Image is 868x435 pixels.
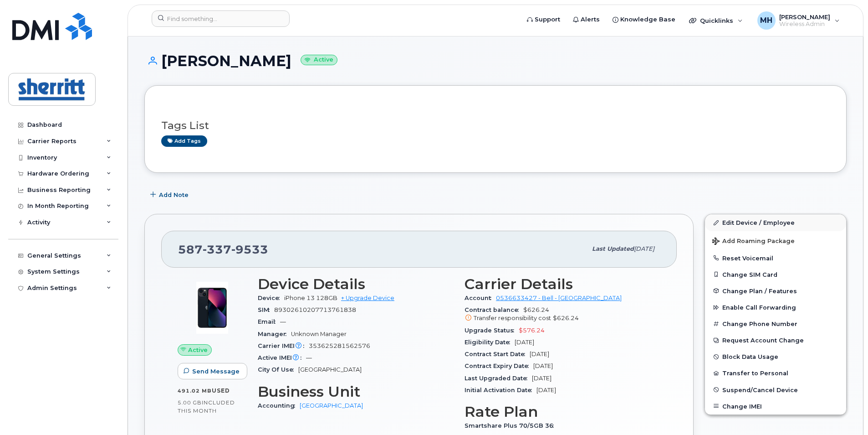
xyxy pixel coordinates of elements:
button: Add Roaming Package [705,231,846,250]
span: Eligibility Date [465,339,515,346]
span: $626.24 [465,306,660,323]
span: Transfer responsibility cost [474,315,551,321]
button: Add Note [144,186,196,203]
span: Carrier IMEI [258,342,309,349]
img: image20231002-3703462-1ig824h.jpeg [185,280,240,335]
span: Initial Activation Date [465,387,536,394]
h3: Carrier Details [465,276,660,292]
button: Suspend/Cancel Device [705,382,846,398]
button: Change Plan / Features [705,283,846,299]
span: [DATE] [532,375,551,382]
span: City Of Use [258,366,298,373]
span: [GEOGRAPHIC_DATA] [298,366,362,373]
h3: Tags List [161,120,830,131]
a: Add tags [161,135,207,147]
h1: [PERSON_NAME] [144,53,847,69]
button: Block Data Usage [705,348,846,365]
small: Active [301,55,337,65]
a: [GEOGRAPHIC_DATA] [300,402,363,409]
button: Enable Call Forwarding [705,299,846,316]
button: Change SIM Card [705,266,846,283]
span: Device [258,295,284,301]
span: Accounting [258,402,300,409]
span: Manager [258,331,291,337]
span: 491.02 MB [178,388,212,394]
span: included this month [178,399,235,414]
button: Change Phone Number [705,316,846,332]
a: 0536633427 - Bell - [GEOGRAPHIC_DATA] [496,295,622,301]
span: 89302610207713761838 [274,306,356,313]
span: [DATE] [536,387,556,394]
span: Active [188,346,208,354]
span: 9533 [231,243,268,256]
span: SIM [258,306,274,313]
span: $626.24 [553,315,579,321]
span: Send Message [192,367,240,376]
span: 337 [203,243,231,256]
span: Suspend/Cancel Device [722,386,798,393]
a: Edit Device / Employee [705,214,846,231]
span: Contract balance [465,306,523,313]
button: Transfer to Personal [705,365,846,381]
h3: Business Unit [258,383,454,400]
span: $576.24 [519,327,545,334]
span: Smartshare Plus 70/5GB 36 [465,422,558,429]
span: Change Plan / Features [722,287,797,294]
span: Last updated [592,245,634,252]
span: — [280,318,286,325]
button: Reset Voicemail [705,250,846,266]
span: [DATE] [530,351,549,357]
span: Contract Start Date [465,351,530,357]
span: — [306,354,312,361]
span: Unknown Manager [291,331,347,337]
span: Upgrade Status [465,327,519,334]
span: [DATE] [533,362,553,369]
span: used [212,387,230,394]
span: Last Upgraded Date [465,375,532,382]
span: Account [465,295,496,301]
button: Change IMEI [705,398,846,414]
span: [DATE] [634,245,654,252]
span: iPhone 13 128GB [284,295,337,301]
h3: Device Details [258,276,454,292]
a: + Upgrade Device [341,295,394,301]
button: Send Message [178,363,247,379]
button: Request Account Change [705,332,846,348]
span: 353625281562576 [309,342,370,349]
span: 587 [178,243,268,256]
span: Contract Expiry Date [465,362,533,369]
span: 5.00 GB [178,399,202,406]
span: [DATE] [515,339,534,346]
span: Enable Call Forwarding [722,304,796,311]
h3: Rate Plan [465,404,660,420]
span: Add Note [159,191,189,199]
span: Email [258,318,280,325]
span: Active IMEI [258,354,306,361]
span: Add Roaming Package [712,238,795,246]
